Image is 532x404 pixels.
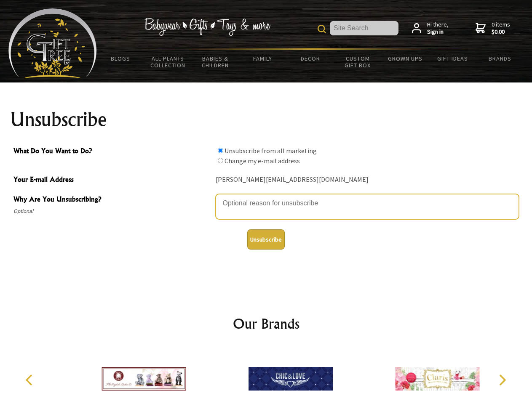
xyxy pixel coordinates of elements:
[13,206,211,216] span: Optional
[334,50,382,74] a: Custom Gift Box
[427,28,449,36] strong: Sign in
[427,21,449,36] span: Hi there,
[239,50,287,67] a: Family
[144,18,270,36] img: Babywear - Gifts - Toys & more
[13,146,211,158] span: What Do You Want to Do?
[286,50,334,67] a: Decor
[21,371,40,389] button: Previous
[216,173,519,186] div: [PERSON_NAME][EMAIL_ADDRESS][DOMAIN_NAME]
[493,371,511,389] button: Next
[412,21,449,36] a: Hi there,Sign in
[13,174,211,186] span: Your E-mail Address
[492,21,510,36] span: 0 items
[330,21,398,35] input: Site Search
[13,194,211,206] span: Why Are You Unsubscribing?
[381,50,429,67] a: Grown Ups
[318,25,326,33] img: product search
[144,50,192,74] a: All Plants Collection
[8,8,97,78] img: Babyware - Gifts - Toys and more...
[10,109,522,130] h1: Unsubscribe
[476,50,524,67] a: Brands
[216,194,519,219] textarea: Why Are You Unsubscribing?
[225,146,317,155] label: Unsubscribe from all marketing
[492,28,510,36] strong: $0.00
[218,158,223,163] input: What Do You Want to Do?
[476,21,510,36] a: 0 items$0.00
[429,50,476,67] a: Gift Ideas
[247,229,285,250] button: Unsubscribe
[17,314,516,334] h2: Our Brands
[192,50,239,74] a: Babies & Children
[225,157,300,165] label: Change my e-mail address
[218,148,223,153] input: What Do You Want to Do?
[97,50,144,67] a: BLOGS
